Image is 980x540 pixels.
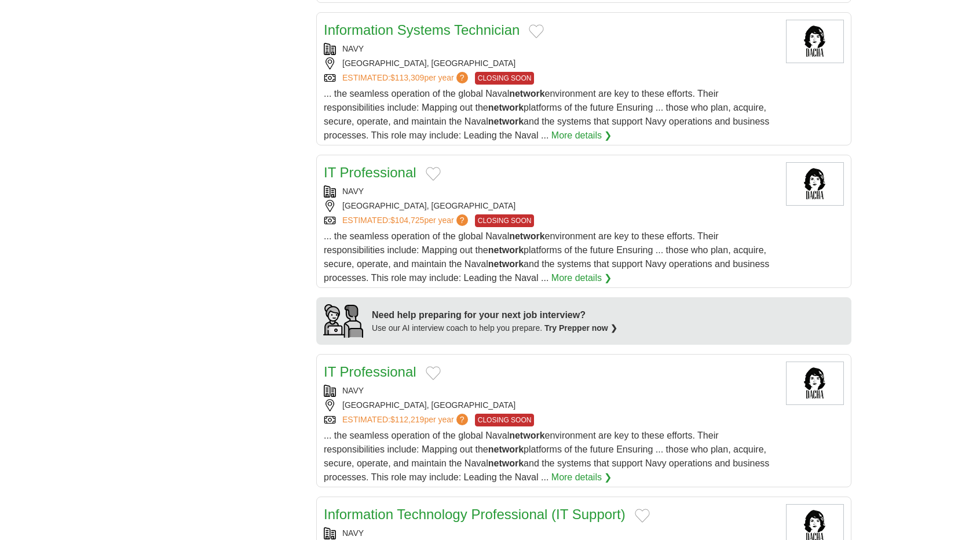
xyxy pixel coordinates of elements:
[509,89,544,98] strong: network
[342,214,470,227] a: ESTIMATED:$104,725per year?
[475,214,535,227] span: CLOSING SOON
[390,73,424,82] span: $113,309
[324,364,416,380] a: IT Professional
[475,72,535,85] span: CLOSING SOON
[529,24,544,38] button: Add to favorite jobs
[786,162,844,206] img: Dacha Navy Yard logo
[488,245,524,255] strong: network
[475,414,535,426] span: CLOSING SOON
[324,89,769,140] span: ... the seamless operation of the global Naval environment are key to these efforts. Their respon...
[551,129,612,143] a: More details ❯
[390,216,424,225] span: $104,725
[372,308,617,322] div: Need help preparing for your next job interview?
[456,414,468,425] span: ?
[551,271,612,285] a: More details ❯
[635,509,650,523] button: Add to favorite jobs
[544,323,617,333] a: Try Prepper now ❯
[342,187,364,196] a: NAVY
[324,165,416,180] a: IT Professional
[488,458,524,468] strong: network
[488,103,524,112] strong: network
[488,444,524,454] strong: network
[488,116,524,126] strong: network
[372,322,617,334] div: Use our AI interview coach to help you prepare.
[488,259,524,269] strong: network
[342,414,470,426] a: ESTIMATED:$112,219per year?
[342,44,364,53] a: NAVY
[426,366,441,380] button: Add to favorite jobs
[390,415,424,424] span: $112,219
[456,214,468,226] span: ?
[342,386,364,395] a: NAVY
[509,231,544,241] strong: network
[324,57,777,70] div: [GEOGRAPHIC_DATA], [GEOGRAPHIC_DATA]
[509,430,544,440] strong: network
[342,528,364,538] a: NAVY
[324,506,626,522] a: Information Technology Professional (IT Support)
[342,72,470,85] a: ESTIMATED:$113,309per year?
[426,167,441,181] button: Add to favorite jobs
[551,470,612,484] a: More details ❯
[456,72,468,83] span: ?
[786,20,844,63] img: Dacha Navy Yard logo
[324,200,777,212] div: [GEOGRAPHIC_DATA], [GEOGRAPHIC_DATA]
[786,362,844,405] img: Dacha Navy Yard logo
[324,22,520,38] a: Information Systems Technician
[324,399,777,411] div: [GEOGRAPHIC_DATA], [GEOGRAPHIC_DATA]
[324,430,769,482] span: ... the seamless operation of the global Naval environment are key to these efforts. Their respon...
[324,231,769,283] span: ... the seamless operation of the global Naval environment are key to these efforts. Their respon...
